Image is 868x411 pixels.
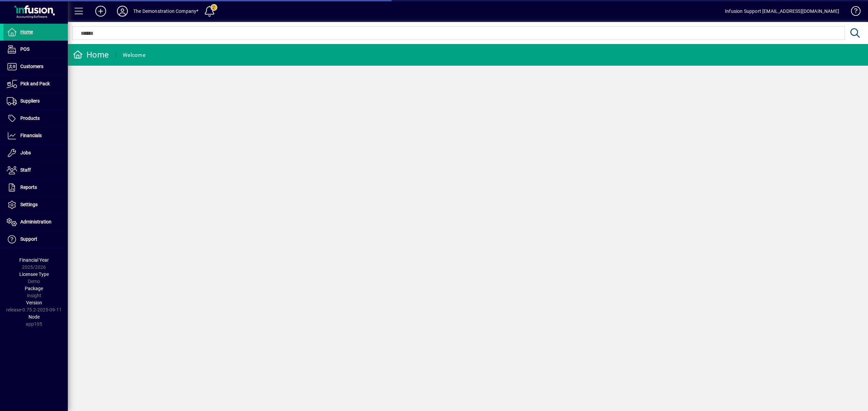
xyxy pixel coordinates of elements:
[20,115,40,121] span: Products
[20,202,38,207] span: Settings
[3,110,68,127] a: Products
[20,150,31,155] span: Jobs
[19,257,49,263] span: Financial Year
[3,127,68,144] a: Financials
[20,98,40,104] span: Suppliers
[846,1,860,23] a: Knowledge Base
[73,49,109,60] div: Home
[20,185,37,190] span: Reports
[20,219,52,224] span: Administration
[123,50,145,61] div: Welcome
[3,58,68,75] a: Customers
[3,75,68,92] a: Pick and Pack
[20,81,50,86] span: Pick and Pack
[112,5,133,17] button: Profile
[20,236,37,242] span: Support
[20,46,29,52] span: POS
[3,162,68,179] a: Staff
[20,167,31,173] span: Staff
[26,300,42,305] span: Version
[3,145,68,161] a: Jobs
[25,286,43,291] span: Package
[28,314,40,320] span: Node
[725,6,839,17] div: Infusion Support [EMAIL_ADDRESS][DOMAIN_NAME]
[20,64,43,69] span: Customers
[3,231,68,248] a: Support
[3,179,68,196] a: Reports
[20,133,42,138] span: Financials
[3,214,68,231] a: Administration
[3,196,68,213] a: Settings
[133,6,199,17] div: The Demonstration Company*
[20,29,33,35] span: Home
[19,272,49,277] span: Licensee Type
[3,41,68,58] a: POS
[3,93,68,110] a: Suppliers
[90,5,112,17] button: Add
